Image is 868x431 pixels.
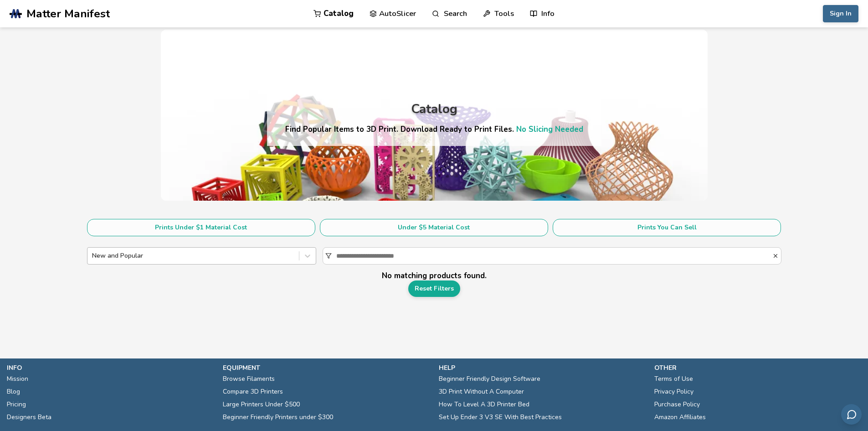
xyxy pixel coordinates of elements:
[7,411,51,424] a: Designers Beta
[411,102,457,116] div: Catalog
[654,373,693,385] a: Terms of Use
[223,385,283,398] a: Compare 3D Printers
[654,385,693,398] a: Privacy Policy
[654,398,700,411] a: Purchase Policy
[7,398,26,411] a: Pricing
[26,7,110,20] span: Matter Manifest
[516,124,583,135] a: No Slicing Needed
[823,5,858,22] button: Sign In
[223,363,430,373] p: equipment
[285,124,583,135] h4: Find Popular Items to 3D Print. Download Ready to Print Files.
[439,385,524,398] a: 3D Print Without A Computer
[92,252,94,260] input: New and Popular
[439,373,540,385] a: Beginner Friendly Design Software
[841,404,862,425] button: Send feedback via email
[87,271,781,280] p: No matching products found.
[439,363,646,373] p: help
[439,398,529,411] a: How To Level A 3D Printer Bed
[7,385,20,398] a: Blog
[87,219,315,236] button: Prints Under $1 Material Cost
[7,373,28,385] a: Mission
[223,398,300,411] a: Large Printers Under $500
[7,363,214,373] p: info
[223,373,275,385] a: Browse Filaments
[320,219,548,236] button: Under $5 Material Cost
[439,411,562,424] a: Set Up Ender 3 V3 SE With Best Practices
[553,219,781,236] button: Prints You Can Sell
[223,411,333,424] a: Beginner Friendly Printers under $300
[654,411,706,424] a: Amazon Affiliates
[654,363,861,373] p: other
[408,280,460,297] a: Reset Filters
